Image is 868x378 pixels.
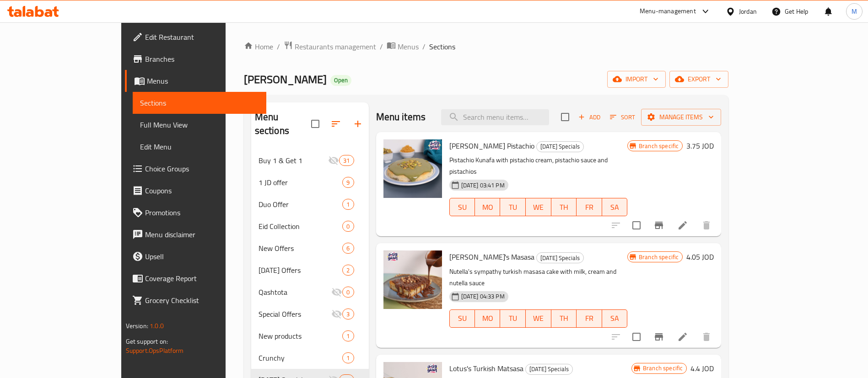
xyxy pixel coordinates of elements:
[259,330,343,341] span: New products
[504,312,522,325] span: TU
[330,76,351,84] span: Open
[648,326,670,348] button: Branch-specific-item
[458,181,508,190] span: [DATE] 03:41 PM
[555,201,573,214] span: TH
[347,113,369,135] button: Add section
[259,265,343,276] div: Independence Day Offers
[145,163,259,174] span: Choice Groups
[575,110,604,124] span: Add item
[639,364,686,373] span: Branch specific
[259,221,343,232] span: Eid Collection
[251,303,369,325] div: Special Offers3
[342,221,354,232] div: items
[342,352,354,363] div: items
[449,362,523,375] span: Lotus's Turkish Matsasa
[342,330,354,341] div: items
[328,155,339,166] svg: Inactive section
[500,198,526,216] button: TU
[244,41,729,53] nav: breadcrumb
[342,265,354,276] div: items
[145,185,259,196] span: Coupons
[577,198,602,216] button: FR
[330,75,351,86] div: Open
[259,199,343,210] span: Duo Offer
[126,335,168,347] span: Get support on:
[255,110,311,138] h2: Menu sections
[342,287,354,298] div: items
[526,309,551,328] button: WE
[739,6,757,16] div: Jordan
[695,214,717,236] button: delete
[422,41,426,52] li: /
[686,139,714,152] h6: 3.75 JOD
[387,41,419,53] a: Menus
[306,114,325,133] span: Select all sections
[398,41,419,52] span: Menus
[577,112,602,122] span: Add
[259,265,343,276] span: [DATE] Offers
[383,139,442,198] img: Kunafa Wazeer Pistachio
[677,331,688,342] a: Edit menu item
[259,287,332,298] div: Qashtota
[343,244,353,253] span: 6
[526,364,572,374] span: [DATE] Specials
[602,309,628,328] button: SA
[125,289,266,311] a: Grocery Checklist
[640,6,696,17] div: Menu-management
[325,113,347,135] span: Sort sections
[125,158,266,180] a: Choice Groups
[343,354,353,362] span: 1
[529,201,548,214] span: WE
[635,142,682,150] span: Branch specific
[536,141,584,152] div: Ramadan Specials
[449,198,475,216] button: SU
[449,154,627,177] p: Pistachio Kunafa with pistachio cream, pistachio sauce and pistachios
[147,75,259,86] span: Menus
[145,229,259,240] span: Menu disclaimer
[342,243,354,254] div: items
[145,53,259,64] span: Branches
[125,202,266,224] a: Promotions
[125,180,266,202] a: Coupons
[125,245,266,267] a: Upsell
[575,110,604,124] button: Add
[635,253,682,261] span: Branch specific
[295,41,376,52] span: Restaurants management
[259,155,329,166] span: Buy 1 & Get 1
[380,41,383,52] li: /
[251,171,369,193] div: 1 JD offer9
[145,207,259,218] span: Promotions
[449,139,534,153] span: [PERSON_NAME] Pistachio
[627,216,646,235] span: Select to update
[126,345,184,357] a: Support.OpsPlatform
[607,71,666,88] button: import
[145,273,259,284] span: Coverage Report
[343,332,353,341] span: 1
[627,327,646,346] span: Select to update
[376,110,426,124] h2: Menu items
[251,259,369,281] div: [DATE] Offers2
[551,198,577,216] button: TH
[458,292,508,301] span: [DATE] 04:33 PM
[537,141,583,152] span: [DATE] Specials
[342,199,354,210] div: items
[244,69,327,90] span: [PERSON_NAME]
[453,312,471,325] span: SU
[677,220,688,231] a: Edit menu item
[500,309,526,328] button: TU
[475,198,501,216] button: MO
[602,198,628,216] button: SA
[479,201,497,214] span: MO
[125,48,266,70] a: Branches
[331,309,342,319] svg: Inactive section
[537,253,583,263] span: [DATE] Specials
[251,325,369,347] div: New products1
[331,287,342,298] svg: Inactive section
[259,243,343,254] div: New Offers
[251,237,369,259] div: New Offers6
[140,97,259,108] span: Sections
[259,352,343,363] span: Crunchy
